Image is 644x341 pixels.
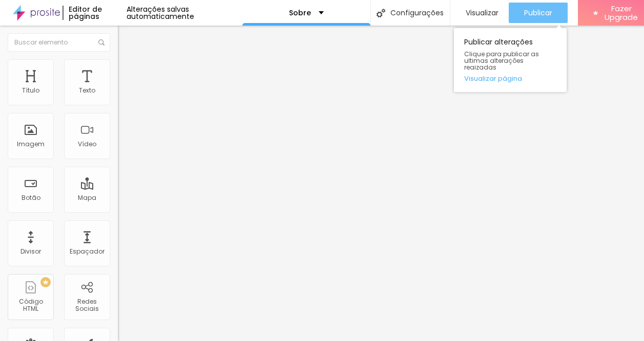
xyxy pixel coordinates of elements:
[464,75,556,82] a: Visualizar página
[79,87,95,94] div: Texto
[78,141,96,148] div: Vídeo
[524,9,552,17] span: Publicar
[377,9,385,17] img: Icone
[20,248,41,255] div: Divisor
[17,141,45,148] div: Imagem
[70,248,105,255] div: Espaçador
[466,9,498,17] span: Visualizar
[22,87,39,94] div: Título
[8,33,110,52] input: Buscar elemento
[464,51,556,71] span: Clique para publicar as ultimas alterações reaizadas
[10,298,51,313] div: Código HTML
[98,39,105,46] img: Icone
[289,9,311,16] p: Sobre
[22,194,40,201] div: Botão
[78,194,96,201] div: Mapa
[63,6,127,20] div: Editor de páginas
[450,3,509,23] button: Visualizar
[509,3,568,23] button: Publicar
[67,298,107,313] div: Redes Sociais
[127,6,242,20] div: Alterações salvas automaticamente
[602,4,640,22] span: Fazer Upgrade
[454,28,567,92] div: Publicar alterações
